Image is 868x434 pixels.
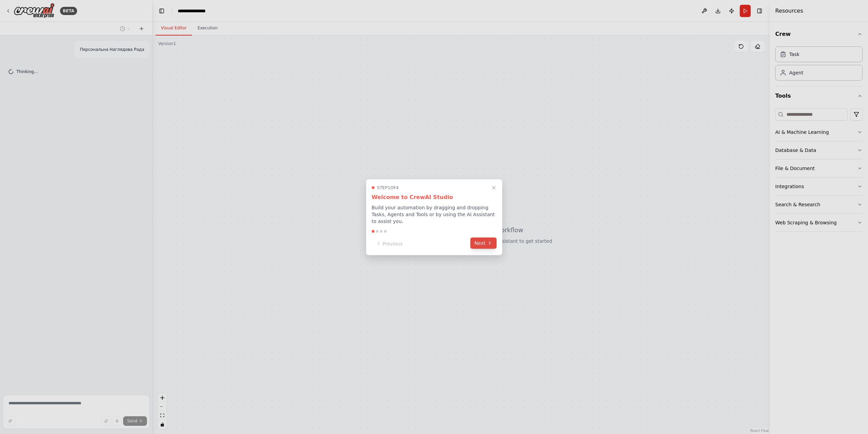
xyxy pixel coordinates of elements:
p: Build your automation by dragging and dropping Tasks, Agents and Tools or by using the AI Assista... [372,204,497,224]
button: Close walkthrough [490,183,498,192]
button: Next [470,237,497,249]
button: Previous [372,238,407,249]
button: Hide left sidebar [157,6,166,16]
span: Step 1 of 4 [377,185,399,190]
h3: Welcome to CrewAI Studio [372,193,497,201]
